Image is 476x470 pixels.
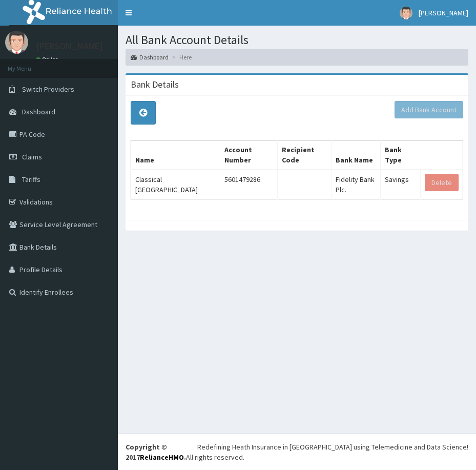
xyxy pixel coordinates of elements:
p: [PERSON_NAME] [36,42,103,51]
td: Classical [GEOGRAPHIC_DATA] [131,170,220,199]
span: Dashboard [22,107,55,116]
strong: Copyright © 2017 . [126,442,186,462]
h3: Bank Details [131,80,179,89]
span: [PERSON_NAME] [419,8,468,17]
button: Add Bank Account [395,101,463,118]
th: Account Number [220,140,278,170]
th: Bank Type [381,140,421,170]
li: Here [170,53,192,62]
span: Claims [22,152,42,161]
td: 5601479286 [220,170,278,199]
th: Recipient Code [277,140,331,170]
td: Savings [381,170,421,199]
h1: All Bank Account Details [126,33,468,47]
a: RelianceHMO [140,453,184,462]
th: Bank Name [331,140,381,170]
img: User Image [400,7,412,19]
a: Dashboard [131,53,169,62]
td: Fidelity Bank Plc. [331,170,381,199]
th: Name [131,140,220,170]
img: User Image [5,31,28,54]
div: Redefining Heath Insurance in [GEOGRAPHIC_DATA] using Telemedicine and Data Science! [197,442,468,452]
span: Tariffs [22,175,40,184]
button: Delete [425,174,459,191]
span: Switch Providers [22,85,74,94]
a: Online [36,56,60,63]
footer: All rights reserved. [118,434,476,470]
